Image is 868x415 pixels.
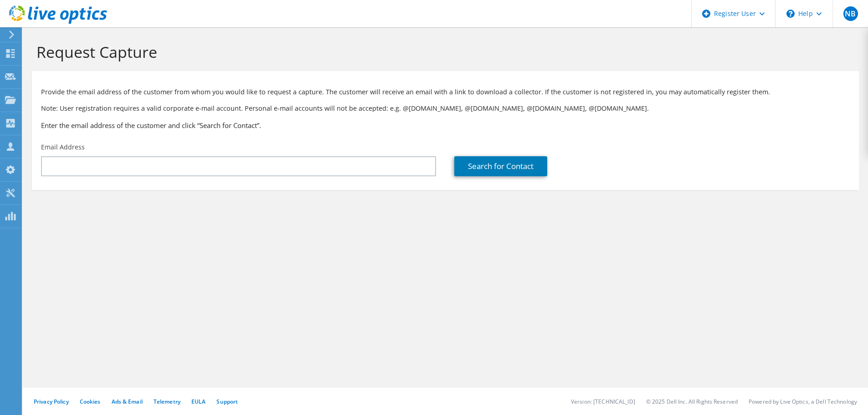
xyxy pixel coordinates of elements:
[154,398,180,405] a: Telemetry
[41,103,850,113] p: Note: User registration requires a valid corporate e-mail account. Personal e-mail accounts will ...
[646,398,738,405] li: © 2025 Dell Inc. All Rights Reserved
[216,398,238,405] a: Support
[786,10,795,18] svg: \n
[112,398,143,405] a: Ads & Email
[36,42,850,61] h1: Request Capture
[571,398,635,405] li: Version: [TECHNICAL_ID]
[41,120,850,130] h3: Enter the email address of the customer and click “Search for Contact”.
[843,6,858,21] span: NB
[191,398,205,405] a: EULA
[34,398,69,405] a: Privacy Policy
[749,398,857,405] li: Powered by Live Optics, a Dell Technology
[80,398,101,405] a: Cookies
[454,156,547,176] a: Search for Contact
[41,143,85,152] label: Email Address
[41,87,850,97] p: Provide the email address of the customer from whom you would like to request a capture. The cust...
